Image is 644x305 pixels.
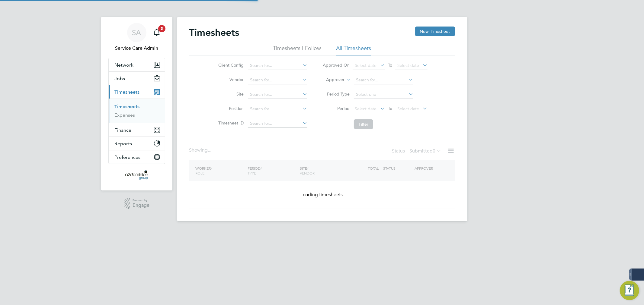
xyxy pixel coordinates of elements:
[410,148,442,154] label: Submitted
[109,123,165,137] button: Finance
[620,281,639,300] button: Engage Resource Center
[354,76,413,84] input: Search for...
[317,77,344,83] label: Approver
[415,27,455,36] button: New Timesheet
[216,62,244,68] label: Client Config
[109,58,165,71] button: Network
[248,61,307,70] input: Search for...
[248,105,307,113] input: Search for...
[115,154,141,160] span: Preferences
[115,62,134,68] span: Network
[386,61,394,69] span: To
[101,17,172,190] nav: Main navigation
[133,203,149,208] span: Engage
[115,76,125,81] span: Jobs
[397,63,419,68] span: Select date
[386,105,394,112] span: To
[354,119,373,129] button: Filter
[208,147,212,153] span: ...
[248,90,307,99] input: Search for...
[109,99,165,123] div: Timesheets
[151,23,163,42] a: 3
[216,91,244,97] label: Site
[354,90,413,99] input: Select one
[115,141,132,146] span: Reports
[115,127,132,133] span: Finance
[216,106,244,111] label: Position
[124,198,149,209] a: Powered byEngage
[392,147,443,156] div: Status
[115,89,140,95] span: Timesheets
[397,106,419,112] span: Select date
[133,198,149,203] span: Powered by
[158,25,165,32] span: 3
[355,106,376,112] span: Select date
[248,76,307,84] input: Search for...
[189,147,213,153] div: Showing
[336,45,371,55] li: All Timesheets
[109,150,165,164] button: Preferences
[115,112,135,118] a: Expenses
[216,120,244,126] label: Timesheet ID
[189,27,239,39] h2: Timesheets
[248,119,307,128] input: Search for...
[355,63,376,68] span: Select date
[125,170,148,180] img: a2dominion-logo-retina.png
[322,62,350,68] label: Approved On
[108,45,165,52] span: Service Care Admin
[322,106,350,111] label: Period
[322,91,350,97] label: Period Type
[132,29,141,36] span: SA
[109,72,165,85] button: Jobs
[108,23,165,52] a: SAService Care Admin
[433,148,436,154] span: 0
[109,137,165,150] button: Reports
[273,45,321,55] li: Timesheets I Follow
[109,85,165,99] button: Timesheets
[115,104,140,109] a: Timesheets
[216,77,244,82] label: Vendor
[108,170,165,180] a: Go to home page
